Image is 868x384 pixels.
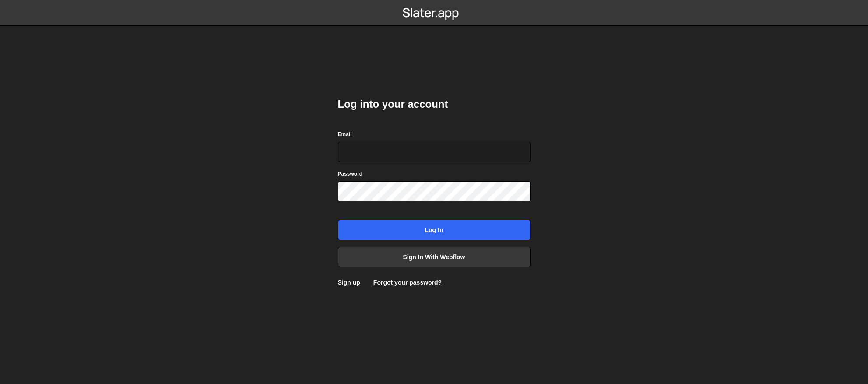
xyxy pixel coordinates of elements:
label: Password [338,169,363,178]
label: Email [338,130,352,139]
h2: Log into your account [338,97,531,111]
a: Sign up [338,279,360,286]
a: Sign in with Webflow [338,247,531,267]
input: Log in [338,220,531,240]
a: Forgot your password? [373,279,442,286]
